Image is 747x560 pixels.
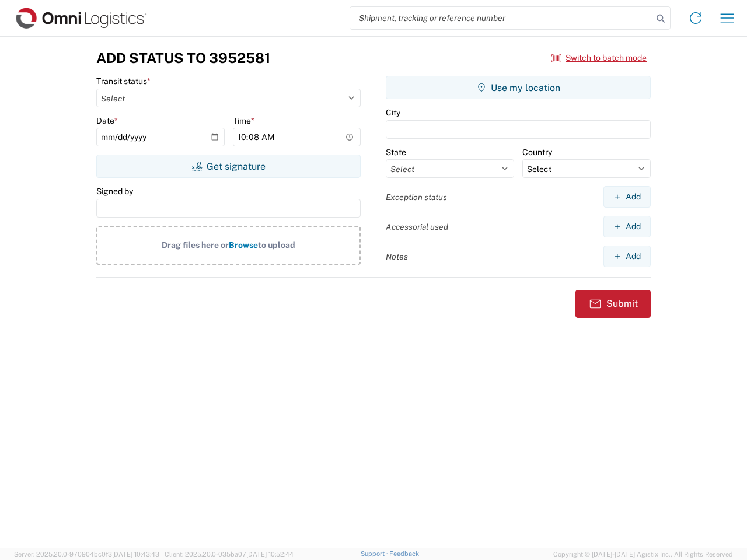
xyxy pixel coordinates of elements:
[386,147,406,157] label: State
[386,192,447,202] label: Exception status
[229,240,258,250] span: Browse
[603,246,651,267] button: Add
[258,240,295,250] span: to upload
[14,551,159,558] span: Server: 2025.20.0-970904bc0f3
[603,186,651,208] button: Add
[96,76,151,86] label: Transit status
[233,116,254,126] label: Time
[96,155,361,178] button: Get signature
[165,551,294,558] span: Client: 2025.20.0-035ba07
[96,50,270,66] h3: Add Status to 3952581
[386,251,408,262] label: Notes
[386,107,400,118] label: City
[246,551,294,558] span: [DATE] 10:52:44
[361,550,390,557] a: Support
[522,147,552,157] label: Country
[553,549,733,559] span: Copyright © [DATE]-[DATE] Agistix Inc., All Rights Reserved
[386,222,448,232] label: Accessorial used
[603,216,651,237] button: Add
[575,290,651,318] button: Submit
[386,76,651,99] button: Use my location
[389,550,419,557] a: Feedback
[551,48,647,68] button: Switch to batch mode
[96,186,133,197] label: Signed by
[350,7,652,29] input: Shipment, tracking or reference number
[112,551,159,558] span: [DATE] 10:43:43
[162,240,229,250] span: Drag files here or
[96,116,118,126] label: Date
